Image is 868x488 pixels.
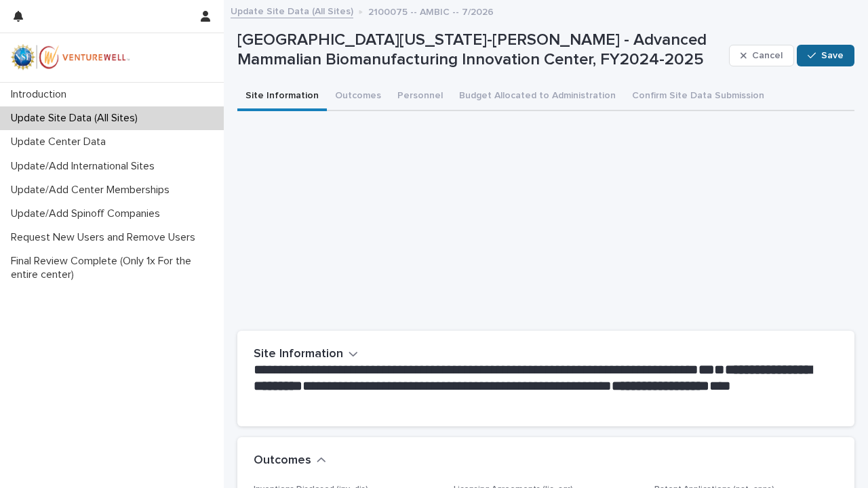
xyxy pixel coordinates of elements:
h2: Outcomes [254,453,311,468]
button: Outcomes [254,453,326,468]
p: 2100075 -- AMBIC -- 7/2026 [368,3,494,18]
p: Update Site Data (All Sites) [5,112,149,125]
p: Update/Add Spinoff Companies [5,207,171,220]
span: Save [821,51,844,60]
img: mWhVGmOKROS2pZaMU8FQ [11,44,130,71]
p: Update/Add Center Memberships [5,184,180,197]
button: Site Information [237,83,327,111]
p: Introduction [5,88,77,101]
button: Confirm Site Data Submission [624,83,772,111]
button: Personnel [389,83,451,111]
p: Final Review Complete (Only 1x For the entire center) [5,255,224,281]
p: Request New Users and Remove Users [5,231,206,244]
button: Site Information [254,347,358,362]
p: Update/Add International Sites [5,160,165,173]
button: Outcomes [327,83,389,111]
button: Budget Allocated to Administration [451,83,624,111]
h2: Site Information [254,347,343,362]
span: Cancel [752,51,783,60]
button: Save [797,45,854,66]
button: Cancel [729,45,794,66]
a: Update Site Data (All Sites) [231,3,353,18]
p: Update Center Data [5,136,117,148]
p: [GEOGRAPHIC_DATA][US_STATE]-[PERSON_NAME] - Advanced Mammalian Biomanufacturing Innovation Center... [237,30,724,70]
